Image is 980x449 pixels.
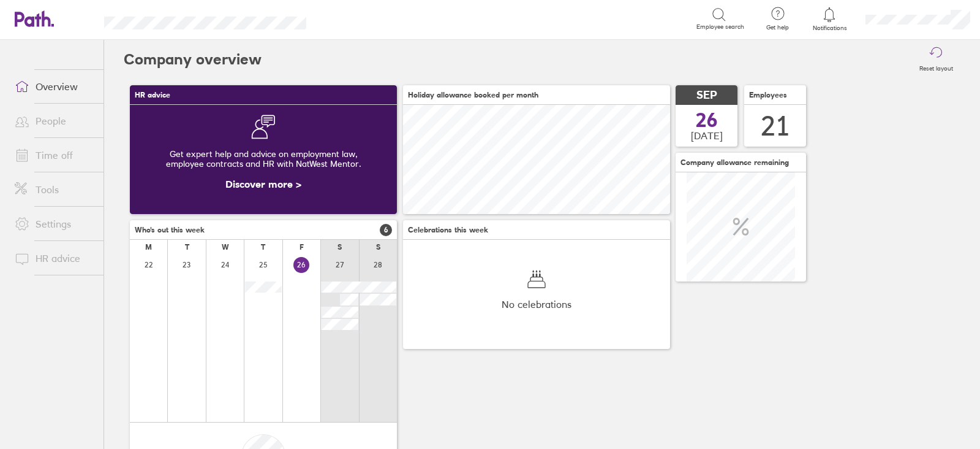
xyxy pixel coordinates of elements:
h2: Company overview [124,40,262,79]
a: Notifications [810,6,850,32]
span: 26 [696,110,718,130]
span: Company allowance remaining [680,158,789,167]
span: Who's out this week [135,226,205,234]
span: [DATE] [691,130,723,141]
div: Get expert help and advice on employment law, employee contracts and HR with NatWest Mentor. [140,139,387,178]
span: Employees [749,91,787,99]
a: Settings [5,212,104,236]
span: 6 [380,224,392,236]
div: S [337,243,342,251]
span: Holiday allowance booked per month [408,91,538,99]
div: F [300,243,304,251]
div: T [185,243,189,251]
label: Reset layout [912,61,960,72]
div: S [376,243,380,251]
div: M [145,243,152,251]
a: Time off [5,143,104,167]
button: Reset layout [912,40,960,79]
span: Notifications [810,25,850,32]
a: Discover more > [225,178,301,190]
a: People [5,109,104,133]
a: HR advice [5,246,104,271]
a: Overview [5,74,104,99]
span: Celebrations this week [408,226,488,234]
span: Get help [758,24,797,31]
div: Search [339,13,371,24]
span: No celebrations [502,299,571,310]
div: 21 [761,110,790,142]
a: Tools [5,177,104,202]
div: T [261,243,265,251]
span: SEP [696,89,717,102]
span: Employee search [696,23,744,31]
div: W [222,243,229,251]
span: HR advice [135,91,170,99]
